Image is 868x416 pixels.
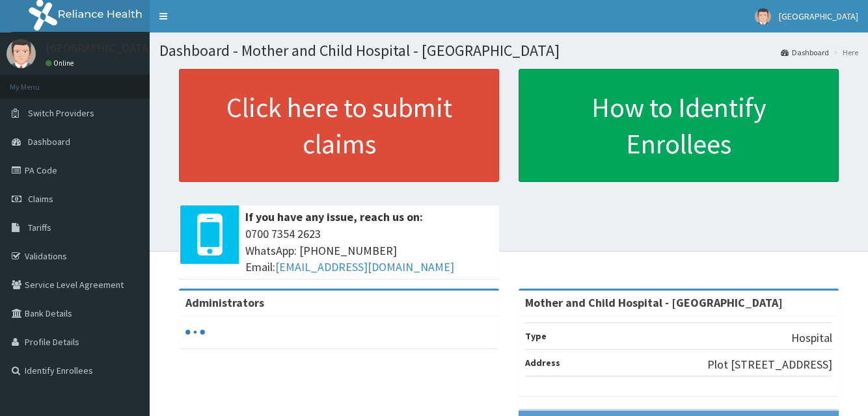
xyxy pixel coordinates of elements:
[525,357,560,369] b: Address
[781,47,829,58] a: Dashboard
[185,322,205,342] svg: audio-loading
[28,136,70,148] span: Dashboard
[275,259,454,274] a: [EMAIL_ADDRESS][DOMAIN_NAME]
[46,58,77,68] a: Online
[159,42,858,59] h1: Dashboard - Mother and Child Hospital - [GEOGRAPHIC_DATA]
[185,295,264,310] b: Administrators
[830,47,858,58] li: Here
[525,330,547,342] b: Type
[779,10,858,22] span: [GEOGRAPHIC_DATA]
[755,8,771,25] img: User Image
[791,330,832,346] p: Hospital
[28,222,51,233] span: Tariffs
[7,39,36,68] img: User Image
[245,226,493,276] span: 0700 7354 2623 WhatsApp: [PHONE_NUMBER] Email:
[525,295,783,310] strong: Mother and Child Hospital - [GEOGRAPHIC_DATA]
[28,193,53,205] span: Claims
[179,69,499,182] a: Click here to submit claims
[245,209,423,224] b: If you have any issue, reach us on:
[28,107,94,119] span: Switch Providers
[519,69,839,182] a: How to Identify Enrollees
[46,42,153,54] p: [GEOGRAPHIC_DATA]
[707,356,832,373] p: Plot [STREET_ADDRESS]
